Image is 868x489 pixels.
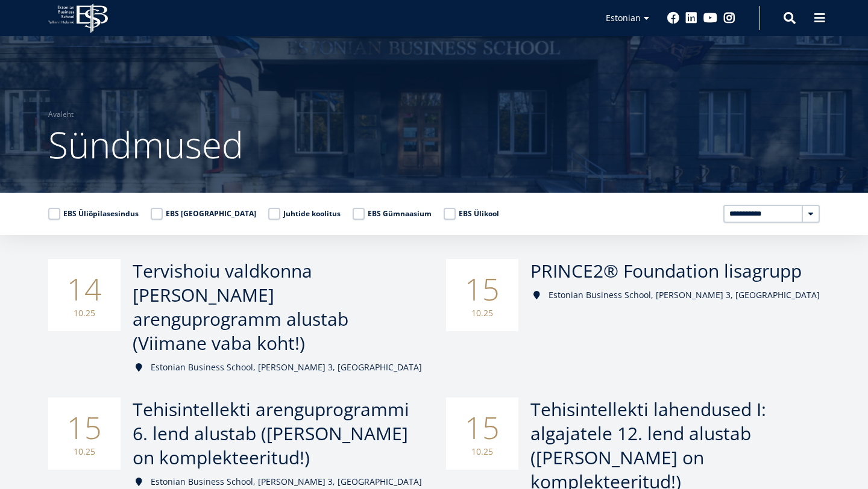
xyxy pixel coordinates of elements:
[48,108,74,120] a: Avaleht
[446,259,518,331] div: 15
[133,258,348,355] span: Tervishoiu valdkonna [PERSON_NAME] arenguprogramm alustab (Viimane vaba koht!)
[268,208,341,220] label: Juhtide koolitus
[60,446,108,458] small: 10.25
[353,208,432,220] label: EBS Gümnaasium
[133,397,409,470] span: Tehisintellekti arenguprogrammi 6. lend alustab ([PERSON_NAME] on komplekteeritud!)
[446,397,518,470] div: 15
[458,446,506,458] small: 10.25
[458,307,506,319] small: 10.25
[444,208,499,220] label: EBS Ülikool
[133,476,422,488] div: Estonian Business School, [PERSON_NAME] 3, [GEOGRAPHIC_DATA]
[48,397,121,470] div: 15
[48,120,820,169] h1: Sündmused
[667,12,679,24] a: Facebook
[60,307,108,319] small: 10.25
[530,289,820,301] div: Estonian Business School, [PERSON_NAME] 3, [GEOGRAPHIC_DATA]
[133,361,422,373] div: Estonian Business School, [PERSON_NAME] 3, [GEOGRAPHIC_DATA]
[723,12,735,24] a: Instagram
[703,12,717,24] a: Youtube
[685,12,697,24] a: Linkedin
[151,208,256,220] label: EBS [GEOGRAPHIC_DATA]
[48,259,121,331] div: 14
[48,208,139,220] label: EBS Üliõpilasesindus
[530,258,802,283] span: PRINCE2® Foundation lisagrupp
